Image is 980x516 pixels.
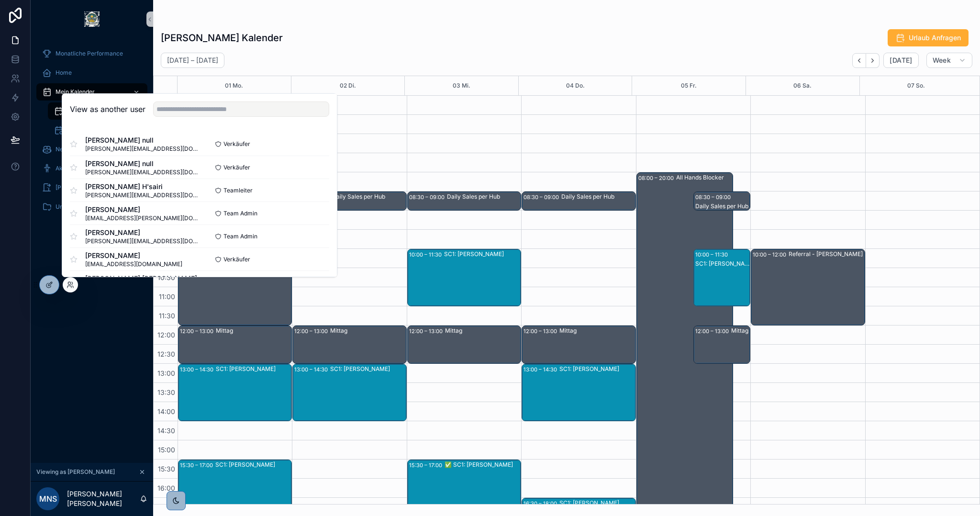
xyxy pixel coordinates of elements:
span: Urlaub Anfragen [909,33,961,43]
span: [PERSON_NAME] null [85,135,200,145]
span: Verkäufer [223,256,250,263]
div: Mittag [559,327,635,335]
span: 12:00 [155,331,178,339]
span: Team Admin [223,233,257,240]
span: 15:30 [156,465,178,473]
span: [PERSON_NAME] [PERSON_NAME] [85,274,200,283]
span: [PERSON_NAME] [85,228,200,237]
button: 04 Do. [566,76,585,95]
span: Monatliche Performance [56,50,123,57]
div: Mittag [445,327,520,335]
span: 16:30 [155,503,178,511]
div: Mittag [330,327,405,335]
div: Daily Sales per Hub [695,202,749,210]
div: SC1: [PERSON_NAME] [330,365,405,373]
div: SC1: [PERSON_NAME] [215,461,291,469]
div: 10:00 – 12:00Referral - [PERSON_NAME] [751,249,864,325]
div: 10:00 – 12:00 [753,250,789,259]
span: [PERSON_NAME] [56,184,102,191]
div: Mittag [731,327,749,335]
div: 13:00 – 14:30SC1: [PERSON_NAME] [522,364,635,421]
div: 12:00 – 13:00Mittag [293,326,406,363]
button: Urlaub Anfragen [888,29,969,46]
span: Neue Kunden [56,146,92,153]
div: 16:30 – 18:00 [523,499,559,508]
div: 13:00 – 14:30SC1: [PERSON_NAME] [293,364,406,421]
span: Verkäufer [223,140,250,148]
div: 07 So. [907,76,925,95]
div: 12:00 – 13:00Mittag [522,326,635,363]
div: 08:30 – 09:00Daily Sales per Hub [293,192,406,210]
a: Unterlagen [36,198,147,215]
button: 01 Mo. [225,76,243,95]
div: 06 Sa. [793,76,812,95]
div: 12:00 – 13:00 [409,326,445,336]
span: 15:00 [156,446,178,454]
span: [DATE] [890,56,912,65]
div: Mittag [216,327,291,335]
span: Verkäufer [223,164,250,171]
div: 12:00 – 13:00 [294,326,330,336]
span: [PERSON_NAME] [85,205,200,214]
h2: View as another user [70,103,145,115]
div: 10:00 – 11:30SC1: [PERSON_NAME] [694,249,750,306]
span: [PERSON_NAME][EMAIL_ADDRESS][DOMAIN_NAME] [85,237,200,245]
div: 10:00 – 12:00Montag Teamslot [178,249,291,325]
a: Mein Kalender [36,83,147,101]
span: 14:00 [155,407,178,415]
span: 14:30 [155,426,178,435]
h2: [DATE] – [DATE] [167,56,218,65]
div: 13:00 – 14:30SC1: [PERSON_NAME] [178,364,291,421]
span: Week [933,56,951,65]
div: 08:30 – 09:00Daily Sales per Hub [408,192,521,210]
button: Week [926,53,972,68]
span: [PERSON_NAME] H'sairi [85,182,200,191]
span: Mein Kalender [56,88,95,96]
span: [PERSON_NAME][EMAIL_ADDRESS][DOMAIN_NAME] [85,145,200,153]
button: 02 Di. [340,76,356,95]
div: 08:30 – 09:00 [523,192,561,202]
p: [PERSON_NAME] [PERSON_NAME] [67,489,140,508]
div: 08:00 – 20:00 [638,173,676,183]
div: All Hands Blocker [676,174,733,181]
span: Teamleiter [223,187,253,194]
span: [EMAIL_ADDRESS][DOMAIN_NAME] [85,260,182,268]
span: 16:00 [155,484,178,492]
div: SC1: [PERSON_NAME] [559,365,635,373]
a: Monatliche Performance [36,45,147,62]
h1: [PERSON_NAME] Kalender [161,31,283,45]
span: 11:30 [156,312,178,320]
span: 10:30 [155,273,178,281]
div: 08:30 – 09:00Daily Sales per Hub [694,192,750,210]
div: 15:30 – 17:00 [180,460,215,470]
button: 03 Mi. [453,76,470,95]
span: 11:00 [156,292,178,301]
span: [PERSON_NAME][EMAIL_ADDRESS][DOMAIN_NAME] [85,168,200,176]
div: 10:00 – 11:30SC1: [PERSON_NAME] [408,249,521,306]
div: 13:00 – 14:30 [523,365,559,374]
span: Team Admin [223,210,257,217]
div: scrollable content [31,38,153,228]
div: SC1: [PERSON_NAME] [216,365,291,373]
div: 10:00 – 11:30 [695,250,730,259]
button: [DATE] [883,53,918,68]
div: 08:30 – 09:00 [695,192,733,202]
span: Viewing as [PERSON_NAME] [36,468,115,476]
a: Alle Termine [48,122,147,139]
div: Daily Sales per Hub [447,193,520,201]
div: SC1: [PERSON_NAME] [559,499,635,507]
div: 10:00 – 11:30 [409,250,444,259]
button: 05 Fr. [681,76,697,95]
a: [PERSON_NAME] [36,179,147,196]
div: ✅ SC1: [PERSON_NAME] [445,461,520,469]
div: 12:00 – 13:00Mittag [178,326,291,363]
div: SC1: [PERSON_NAME] [695,260,749,268]
span: 12:30 [155,350,178,358]
span: 13:00 [155,369,178,377]
div: 12:00 – 13:00 [695,326,731,336]
button: Next [866,53,880,68]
